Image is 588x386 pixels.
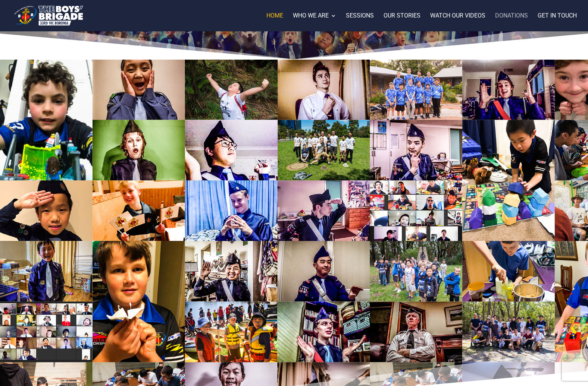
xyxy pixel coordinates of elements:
a: Home [266,13,283,31]
img: The Boys' Brigade 33rd Vic Boronia [13,4,85,28]
a: Donations [495,13,528,31]
a: Who we are [293,13,336,31]
a: Get in touch [538,13,577,31]
a: Watch our videos [430,13,485,31]
a: Sessions [346,13,374,31]
a: Our stories [384,13,420,31]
